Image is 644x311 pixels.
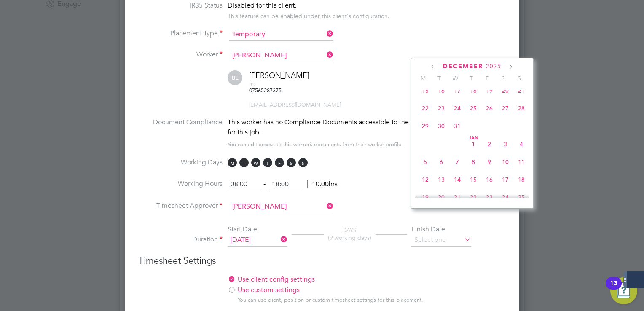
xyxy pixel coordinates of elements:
[269,177,301,192] input: 17:00
[417,189,433,205] span: 19
[249,87,282,94] a: Call via 8x8
[417,154,433,170] span: 5
[465,136,481,140] span: Jan
[228,117,506,137] div: This worker has no Compliance Documents accessible to the End Hirer and might not qualify for thi...
[481,189,497,205] span: 23
[465,154,481,170] span: 8
[433,189,449,205] span: 20
[465,100,481,116] span: 25
[481,100,497,116] span: 26
[513,136,529,152] span: 4
[465,136,481,152] span: 1
[497,189,513,205] span: 24
[228,70,242,85] span: BE
[249,101,341,108] span: [EMAIL_ADDRESS][DOMAIN_NAME]
[411,225,471,234] div: Finish Date
[465,172,481,188] span: 15
[238,297,443,304] div: You can use client, position or custom timesheet settings for this placement.
[249,80,255,87] span: m:
[417,83,433,99] span: 15
[228,177,260,192] input: 08:00
[228,139,403,150] div: You can edit access to this worker’s documents from their worker profile.
[229,49,333,62] input: Search for...
[138,1,223,10] label: IR35 Status
[138,29,223,38] label: Placement Type
[481,172,497,188] span: 16
[610,283,617,294] div: 13
[497,154,513,170] span: 10
[449,172,465,188] span: 14
[249,70,309,80] span: [PERSON_NAME]
[610,277,637,304] button: Open Resource Center, 13 new notifications
[239,158,249,167] span: T
[513,189,529,205] span: 25
[433,83,449,99] span: 16
[417,172,433,188] span: 12
[275,158,284,167] span: F
[433,100,449,116] span: 23
[411,234,471,247] input: Select one
[263,158,272,167] span: T
[513,100,529,116] span: 28
[449,189,465,205] span: 21
[433,118,449,134] span: 30
[513,83,529,99] span: 21
[228,275,436,284] label: Use client config settings
[138,180,223,188] label: Working Hours
[138,117,223,148] label: Document Compliance
[497,172,513,188] span: 17
[511,75,527,82] span: S
[229,28,333,41] input: Select one
[417,100,433,116] span: 22
[495,75,511,82] span: S
[228,286,436,295] label: Use custom settings
[262,180,267,188] span: ‐
[513,172,529,188] span: 18
[449,154,465,170] span: 7
[228,10,389,20] div: This feature can be enabled under this client's configuration.
[465,83,481,99] span: 18
[465,189,481,205] span: 22
[479,75,495,82] span: F
[497,136,513,152] span: 3
[486,63,501,70] span: 2025
[138,255,506,267] h3: Timesheet Settings
[449,100,465,116] span: 24
[449,83,465,99] span: 17
[138,158,223,167] label: Working Days
[415,75,431,82] span: M
[229,201,333,213] input: Search for...
[513,154,529,170] span: 11
[228,1,296,10] span: Disabled for this client.
[449,118,465,134] span: 31
[324,226,376,241] div: DAYS
[307,180,338,188] span: 10.00hrs
[433,172,449,188] span: 13
[228,234,287,247] input: Select one
[463,75,479,82] span: T
[228,225,287,234] div: Start Date
[431,75,447,82] span: T
[481,83,497,99] span: 19
[328,234,371,241] span: (9 working days)
[443,63,483,70] span: December
[298,158,308,167] span: S
[138,201,223,210] label: Timesheet Approver
[481,136,497,152] span: 2
[251,158,260,167] span: W
[481,154,497,170] span: 9
[433,154,449,170] span: 6
[447,75,463,82] span: W
[228,158,237,167] span: M
[138,50,223,59] label: Worker
[138,235,223,244] label: Duration
[497,83,513,99] span: 20
[497,100,513,116] span: 27
[287,158,296,167] span: S
[417,118,433,134] span: 29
